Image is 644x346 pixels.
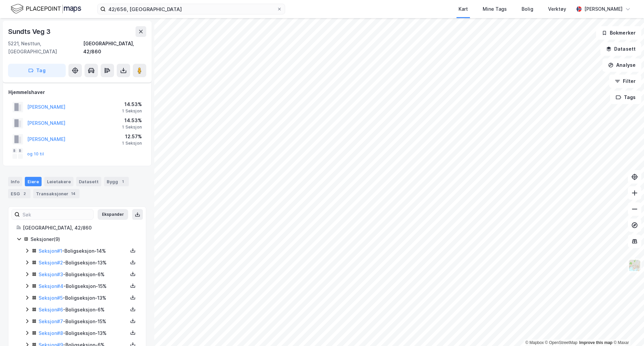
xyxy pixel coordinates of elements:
[33,189,79,198] div: Transaksjoner
[8,40,83,56] div: 5221, Nesttun, [GEOGRAPHIC_DATA]
[39,295,63,301] a: Seksjon#5
[628,259,641,272] img: Z
[122,141,142,146] div: 1 Seksjon
[610,314,644,346] div: Kontrollprogram for chat
[39,294,128,302] div: - Boligseksjon - 13%
[122,108,142,114] div: 1 Seksjon
[39,259,128,267] div: - Boligseksjon - 13%
[459,5,468,13] div: Kart
[8,177,22,186] div: Info
[44,177,73,186] div: Leietakere
[610,91,641,104] button: Tags
[522,5,533,13] div: Bolig
[8,64,66,77] button: Tag
[610,314,644,346] iframe: Chat Widget
[39,317,128,326] div: - Boligseksjon - 15%
[83,40,146,56] div: [GEOGRAPHIC_DATA], 42/860
[119,178,126,185] div: 1
[106,4,277,14] input: Søk på adresse, matrikkel, gårdeiere, leietakere eller personer
[39,260,63,265] a: Seksjon#2
[39,283,63,289] a: Seksjon#4
[39,330,63,336] a: Seksjon#8
[20,209,93,219] input: Søk
[11,3,81,15] img: logo.f888ab2527a4732fd821a326f86c7f29.svg
[122,116,142,125] div: 14.53%
[98,209,128,220] button: Ekspander
[122,125,142,130] div: 1 Seksjon
[545,340,578,345] a: OpenStreetMap
[39,329,128,337] div: - Boligseksjon - 13%
[39,248,62,254] a: Seksjon#1
[579,340,612,345] a: Improve this map
[76,177,101,186] div: Datasett
[31,235,138,243] div: Seksjoner ( 9 )
[39,271,63,277] a: Seksjon#3
[8,26,52,37] div: Sundts Veg 3
[104,177,129,186] div: Bygg
[609,75,641,88] button: Filter
[584,5,623,13] div: [PERSON_NAME]
[39,270,128,279] div: - Boligseksjon - 6%
[122,133,142,141] div: 12.57%
[8,189,31,198] div: ESG
[548,5,566,13] div: Verktøy
[70,190,77,197] div: 14
[8,88,146,96] div: Hjemmelshaver
[483,5,507,13] div: Mine Tags
[39,318,63,324] a: Seksjon#7
[525,340,544,345] a: Mapbox
[600,42,641,56] button: Datasett
[25,177,42,186] div: Eiere
[122,100,142,108] div: 14.53%
[39,307,63,312] a: Seksjon#6
[23,224,138,232] div: [GEOGRAPHIC_DATA], 42/860
[39,247,128,255] div: - Boligseksjon - 14%
[39,306,128,314] div: - Boligseksjon - 6%
[39,282,128,290] div: - Boligseksjon - 15%
[21,190,28,197] div: 2
[602,58,641,72] button: Analyse
[596,26,641,40] button: Bokmerker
